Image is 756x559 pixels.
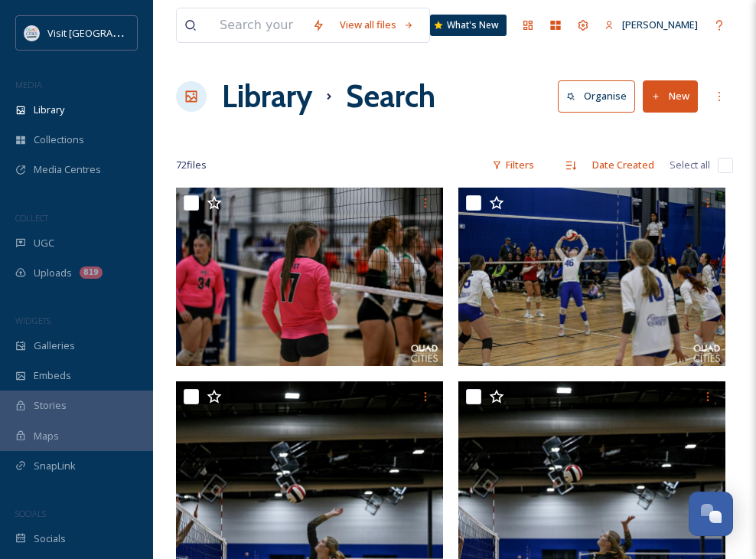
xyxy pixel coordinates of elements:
[34,531,66,546] span: Socials
[15,508,46,519] span: SOCIALS
[212,8,305,42] input: Search your library
[24,25,40,41] img: QCCVB_VISIT_vert_logo_4c_tagline_122019.svg
[332,10,422,40] a: View all files
[643,80,698,112] button: New
[34,338,75,353] span: Galleries
[689,492,733,536] button: Open Chat
[430,15,507,36] a: What's New
[458,188,725,366] img: ext_1739478033.588025_jkranovich@visitquadcities.com-BH019968.jpeg
[15,212,48,224] span: COLLECT
[176,158,207,172] span: 72 file s
[34,368,71,383] span: Embeds
[34,103,64,117] span: Library
[670,158,710,172] span: Select all
[34,398,67,413] span: Stories
[585,150,662,180] div: Date Created
[34,236,54,250] span: UGC
[34,162,101,177] span: Media Centres
[622,18,698,31] span: [PERSON_NAME]
[484,150,542,180] div: Filters
[222,74,312,119] a: Library
[80,266,103,279] div: 819
[15,79,42,90] span: MEDIA
[15,315,51,326] span: WIDGETS
[346,74,435,119] h1: Search
[34,132,84,147] span: Collections
[47,25,166,40] span: Visit [GEOGRAPHIC_DATA]
[597,10,705,40] a: [PERSON_NAME]
[34,429,59,443] span: Maps
[34,459,76,473] span: SnapLink
[558,80,635,112] button: Organise
[34,266,72,280] span: Uploads
[176,188,443,366] img: ext_1739478033.651006_jkranovich@visitquadcities.com-BH019995.jpeg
